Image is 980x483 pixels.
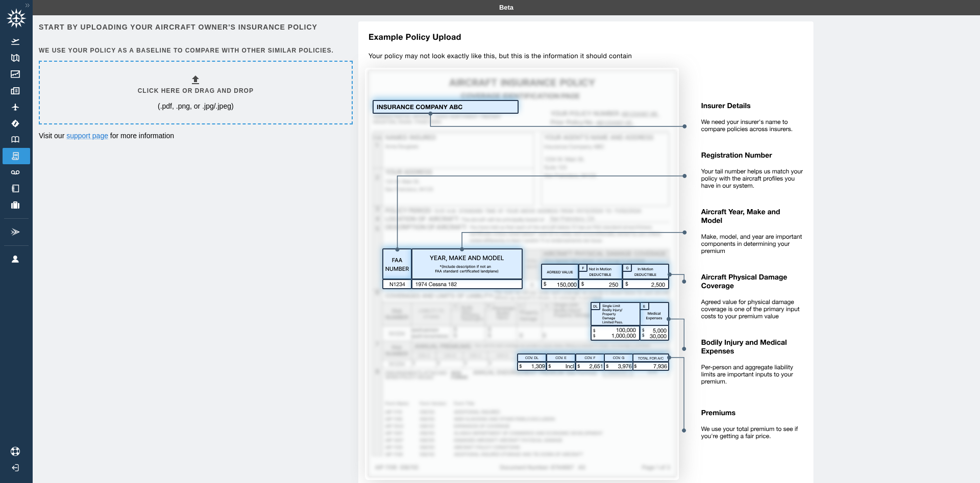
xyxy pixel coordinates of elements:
[39,21,351,33] h6: Start by uploading your aircraft owner's insurance policy
[158,101,234,111] p: (.pdf, .png, or .jpg/.jpeg)
[138,86,254,96] h6: Click here or drag and drop
[66,132,108,140] a: support page
[39,46,351,56] h6: We use your policy as a baseline to compare with other similar policies.
[39,131,351,141] p: Visit our for more information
